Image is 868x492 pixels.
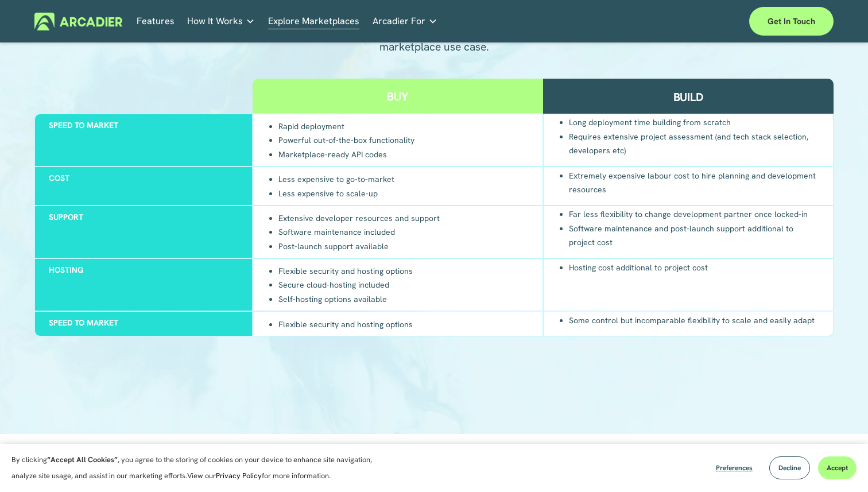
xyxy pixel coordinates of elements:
li: Marketplace-ready API codes [278,147,414,161]
p: By clicking , you agree to the storing of cookies on your device to enhance site navigation, anal... [11,452,385,484]
a: Privacy Policy [216,471,262,481]
a: Features [137,13,175,30]
h3: Support [49,211,238,223]
li: Extremely expensive labour cost to hire planning and development resources [569,168,819,196]
strong: “Accept All Cookies” [47,455,118,464]
li: Rapid deployment [278,119,414,133]
li: Flexible security and hosting options [278,264,413,278]
a: Explore Marketplaces [268,13,359,30]
span: Decline [778,463,801,472]
li: Less expensive to scale-up [278,186,394,200]
a: folder dropdown [187,13,255,30]
li: Requires extensive project assessment (and tech stack selection, developers etc) [569,129,819,157]
h2: Build [673,90,703,104]
iframe: Chat Widget [811,437,868,492]
li: Some control but incomparable flexibility to scale and easily adapt [569,313,815,327]
span: How It Works [187,13,243,29]
li: Less expensive to go-to-market [278,172,394,186]
li: Long deployment time building from scratch [569,115,819,129]
li: Flexible security and hosting options [278,317,413,331]
h3: Cost [49,172,238,184]
a: folder dropdown [373,13,437,30]
li: Software maintenance included [278,225,440,239]
h3: Speed to market [49,119,238,131]
li: Extensive developer resources and support [278,211,440,225]
a: Get in touch [749,7,834,36]
h3: Speed to market [49,316,238,328]
img: Arcadier [34,13,122,30]
span: Arcadier For [373,13,425,29]
li: Secure cloud-hosting included [278,278,413,292]
li: Far less flexibility to change development partner once locked-in [569,207,819,221]
li: Self-hosting options available [278,292,413,306]
li: Post-launch support available [278,239,440,253]
button: Preferences [707,456,761,479]
h2: Buy [387,89,408,104]
button: Decline [769,456,810,479]
span: Preferences [716,463,753,472]
li: Powerful out-of-the-box functionality [278,133,414,147]
h3: Hosting [49,264,238,276]
li: Software maintenance and post-launch support additional to project cost [569,221,819,249]
li: Hosting cost additional to project cost [569,260,708,274]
